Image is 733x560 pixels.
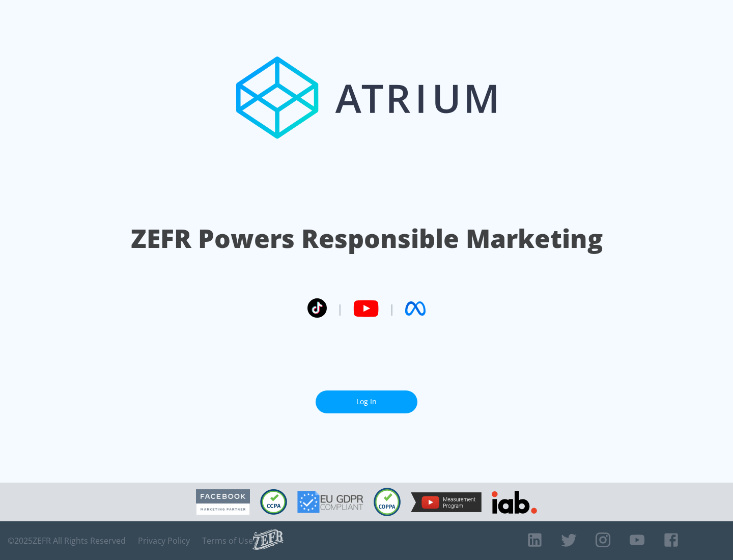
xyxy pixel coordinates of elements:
a: Privacy Policy [138,536,190,546]
a: Terms of Use [202,536,253,546]
span: | [389,301,395,316]
a: Log In [316,390,417,413]
img: Facebook Marketing Partner [196,489,250,515]
h1: ZEFR Powers Responsible Marketing [131,221,603,256]
img: YouTube Measurement Program [411,492,482,512]
img: IAB [492,491,537,514]
span: © 2025 ZEFR All Rights Reserved [8,536,126,546]
img: GDPR Compliant [297,491,363,513]
span: | [337,301,343,316]
img: CCPA Compliant [260,489,287,515]
img: COPPA Compliant [374,488,401,516]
